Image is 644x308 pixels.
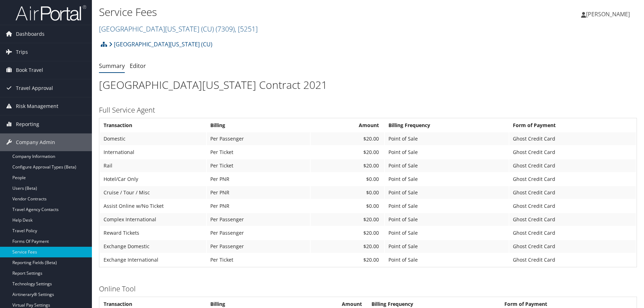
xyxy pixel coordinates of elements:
[509,159,636,172] td: Ghost Credit Card
[100,132,206,145] td: Domestic
[509,240,636,253] td: Ghost Credit Card
[100,159,206,172] td: Rail
[385,132,509,145] td: Point of Sale
[16,43,28,61] span: Trips
[385,146,509,159] td: Point of Sale
[586,10,630,18] span: [PERSON_NAME]
[509,119,636,132] th: Form of Payment
[207,119,310,132] th: Billing
[99,5,458,19] h1: Service Fees
[311,213,384,226] td: $20.00
[385,200,509,212] td: Point of Sale
[207,240,310,253] td: Per Passenger
[100,227,206,239] td: Reward Tickets
[100,186,206,199] td: Cruise / Tour / Misc
[207,200,310,212] td: Per PNR
[16,25,45,43] span: Dashboards
[311,173,384,186] td: $0.00
[207,159,310,172] td: Per Ticket
[509,186,636,199] td: Ghost Credit Card
[311,200,384,212] td: $0.00
[311,186,384,199] td: $0.00
[207,213,310,226] td: Per Passenger
[16,115,39,133] span: Reporting
[207,253,310,266] td: Per Ticket
[99,105,637,115] h3: Full Service Agent
[207,173,310,186] td: Per PNR
[109,37,212,51] a: [GEOGRAPHIC_DATA][US_STATE] (CU)
[100,200,206,212] td: Assist Online w/No Ticket
[385,227,509,239] td: Point of Sale
[509,200,636,212] td: Ghost Credit Card
[207,132,310,145] td: Per Passenger
[311,227,384,239] td: $20.00
[207,227,310,239] td: Per Passenger
[216,24,235,34] span: ( 7309 )
[207,186,310,199] td: Per PNR
[581,4,637,25] a: [PERSON_NAME]
[311,119,384,132] th: Amount
[16,79,53,97] span: Travel Approval
[311,240,384,253] td: $20.00
[100,213,206,226] td: Complex International
[16,61,43,79] span: Book Travel
[99,284,637,294] h3: Online Tool
[100,253,206,266] td: Exchange International
[385,159,509,172] td: Point of Sale
[385,240,509,253] td: Point of Sale
[100,119,206,132] th: Transaction
[509,146,636,159] td: Ghost Credit Card
[99,24,258,34] a: [GEOGRAPHIC_DATA][US_STATE] (CU)
[509,213,636,226] td: Ghost Credit Card
[99,78,637,92] h1: [GEOGRAPHIC_DATA][US_STATE] Contract 2021
[100,173,206,186] td: Hotel/Car Only
[509,253,636,266] td: Ghost Credit Card
[385,119,509,132] th: Billing Frequency
[311,253,384,266] td: $20.00
[100,146,206,159] td: International
[385,186,509,199] td: Point of Sale
[311,159,384,172] td: $20.00
[207,146,310,159] td: Per Ticket
[16,133,55,151] span: Company Admin
[385,213,509,226] td: Point of Sale
[99,62,125,70] a: Summary
[100,240,206,253] td: Exchange Domestic
[509,173,636,186] td: Ghost Credit Card
[311,146,384,159] td: $20.00
[16,97,58,115] span: Risk Management
[509,132,636,145] td: Ghost Credit Card
[385,173,509,186] td: Point of Sale
[509,227,636,239] td: Ghost Credit Card
[130,62,146,70] a: Editor
[311,132,384,145] td: $20.00
[385,253,509,266] td: Point of Sale
[16,5,86,21] img: airportal-logo.png
[235,24,258,34] span: , [ 5251 ]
